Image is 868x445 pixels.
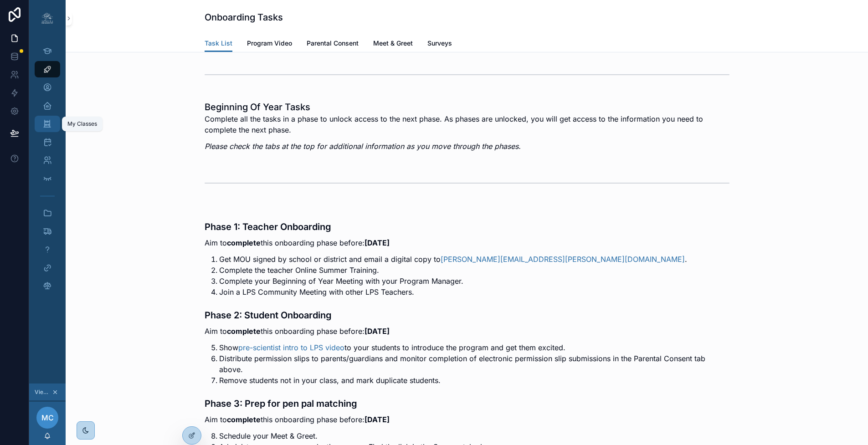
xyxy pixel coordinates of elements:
[219,276,729,286] li: Complete your Beginning of Year Meeting with your Program Manager.
[365,238,390,247] strong: [DATE]
[219,254,729,265] li: Get MOU signed by school or district and email a digital copy to .
[205,220,729,234] h3: Phase 1: Teacher Onboarding
[307,35,359,53] a: Parental Consent
[365,415,390,424] strong: [DATE]
[365,327,390,336] strong: [DATE]
[307,39,359,48] span: Parental Consent
[227,415,261,424] strong: complete
[205,397,729,410] h3: Phase 3: Prep for pen pal matching
[205,101,729,113] h1: Beginning Of Year Tasks
[205,237,729,248] p: Aim to this onboarding phase before:
[427,39,452,48] span: Surveys
[41,412,54,423] span: MC
[205,39,232,48] span: Task List
[238,343,344,352] a: pre-scientist intro to LPS video
[373,39,413,48] span: Meet & Greet
[441,255,685,264] a: [PERSON_NAME][EMAIL_ADDRESS][PERSON_NAME][DOMAIN_NAME]
[205,308,729,322] h3: Phase 2: Student Onboarding
[29,36,66,306] div: scrollable content
[219,375,729,386] li: Remove students not in your class, and mark duplicate students.
[219,342,729,353] li: Show to your students to introduce the program and get them excited.
[205,35,232,52] a: Task List
[373,35,413,53] a: Meet & Greet
[219,265,729,276] li: Complete the teacher Online Summer Training.
[227,327,261,336] strong: complete
[427,35,452,53] a: Surveys
[205,113,729,135] p: Complete all the tasks in a phase to unlock access to the next phase. As phases are unlocked, you...
[247,39,292,48] span: Program Video
[40,11,55,26] img: App logo
[219,353,729,375] li: Distribute permission slips to parents/guardians and monitor completion of electronic permission ...
[219,430,729,441] li: Schedule your Meet & Greet.
[205,414,729,425] p: Aim to this onboarding phase before:
[219,286,729,297] li: Join a LPS Community Meeting with other LPS Teachers.
[205,11,283,24] h1: Onboarding Tasks
[205,142,521,151] em: Please check the tabs at the top for additional information as you move through the phases.
[247,35,292,53] a: Program Video
[205,326,729,337] p: Aim to this onboarding phase before:
[227,238,261,247] strong: complete
[35,389,50,396] span: Viewing as Manda
[67,120,97,128] div: My Classes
